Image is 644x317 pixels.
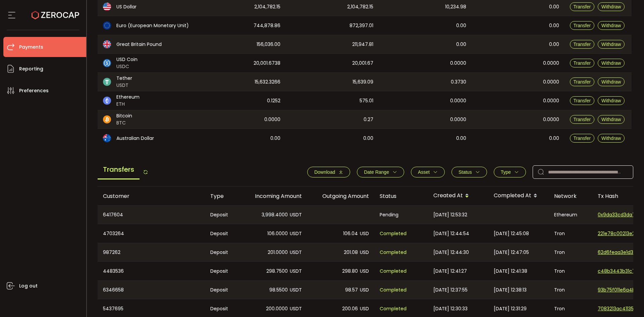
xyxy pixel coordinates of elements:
div: Deposit [205,224,240,243]
div: Ethereum [549,206,592,224]
span: Transfer [574,23,591,28]
button: Withdraw [598,2,625,11]
span: [DATE] 12:37:55 [433,286,468,294]
span: [DATE] 12:41:27 [433,267,467,275]
span: Bitcoin [116,112,132,119]
span: 0.00 [549,41,559,48]
span: [DATE] 12:44:30 [433,249,469,256]
span: 2,104,782.15 [254,3,280,11]
button: Withdraw [598,96,625,105]
button: Withdraw [598,134,625,143]
button: Transfer [570,40,595,49]
span: Log out [19,281,38,291]
span: [DATE] 12:38:13 [494,286,527,294]
span: US Dollar [116,3,137,10]
button: Download [307,167,350,177]
button: Withdraw [598,40,625,49]
span: [DATE] 12:31:29 [494,305,527,313]
img: btc_portfolio.svg [103,115,111,123]
span: USDT [116,82,132,89]
span: USDT [290,249,302,256]
button: Type [494,167,526,177]
span: 98.5500 [269,286,288,294]
span: Transfer [574,42,591,47]
span: [DATE] 12:53:32 [433,211,467,219]
span: USDT [290,286,302,294]
span: [DATE] 12:30:33 [433,305,468,313]
div: Incoming Amount [240,192,307,200]
div: Completed At [488,190,549,202]
span: 0.3730 [451,78,466,86]
button: Transfer [570,77,595,86]
span: 15,639.09 [353,78,373,86]
span: 201.0000 [268,249,288,256]
span: Transfer [574,60,591,66]
iframe: Chat Widget [566,245,644,317]
span: 0.00 [549,135,559,142]
span: BTC [116,119,132,126]
span: Status [459,169,472,175]
span: 156,036.00 [257,41,280,48]
span: USD [360,267,369,275]
span: 10,234.98 [445,3,466,11]
div: Outgoing Amount [307,192,374,200]
span: Payments [19,42,43,52]
span: 106.0000 [267,230,288,237]
div: 987262 [98,243,205,261]
span: 0.00 [456,22,466,30]
span: 0.27 [364,116,373,123]
span: Transfer [574,4,591,9]
div: 4483536 [98,262,205,280]
span: 201.08 [344,249,358,256]
div: Deposit [205,243,240,261]
div: Deposit [205,206,240,224]
div: Type [205,192,240,200]
span: USDC [116,63,138,70]
span: Tether [116,75,132,82]
span: Withdraw [601,4,621,9]
button: Withdraw [598,21,625,30]
div: Tron [549,262,592,280]
span: 200.0000 [266,305,288,313]
span: Withdraw [601,60,621,66]
span: Transfers [98,160,140,179]
span: 98.57 [345,286,358,294]
span: Pending [380,211,398,219]
span: ETH [116,101,140,108]
span: 0.00 [456,135,466,142]
button: Transfer [570,59,595,67]
span: 0.0000 [450,59,466,67]
div: Tron [549,224,592,243]
img: aud_portfolio.svg [103,134,111,142]
span: 0.00 [270,135,280,142]
span: 211,947.81 [352,41,373,48]
span: Preferences [19,86,49,96]
div: 4703264 [98,224,205,243]
button: Date Range [357,167,404,177]
span: USD [360,305,369,313]
span: Download [314,169,335,175]
button: Asset [411,167,445,177]
span: 872,397.01 [350,22,373,30]
div: Status [374,192,428,200]
div: Deposit [205,262,240,280]
span: USDT [290,211,302,219]
span: Type [501,169,511,175]
span: 0.0000 [543,78,559,86]
button: Transfer [570,2,595,11]
span: 0.00 [549,3,559,11]
span: 744,878.86 [254,22,280,30]
span: [DATE] 12:44:54 [433,230,469,237]
span: 298.7500 [266,267,288,275]
button: Withdraw [598,77,625,86]
img: usd_portfolio.svg [103,3,111,11]
span: 106.04 [343,230,358,237]
span: 2,104,782.15 [347,3,373,11]
button: Transfer [570,21,595,30]
span: 0.00 [363,135,373,142]
span: Withdraw [601,23,621,28]
div: 6417604 [98,206,205,224]
div: Tron [549,281,592,299]
img: usdc_portfolio.svg [103,59,111,67]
